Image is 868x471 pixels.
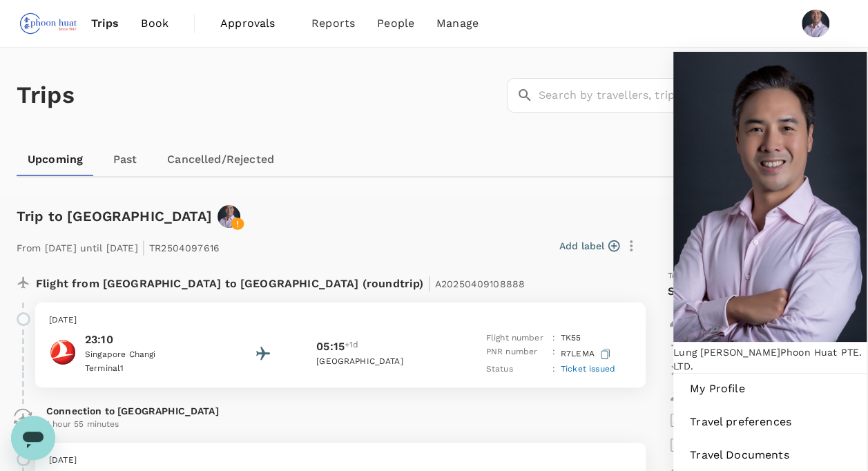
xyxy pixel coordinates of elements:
[345,338,358,355] span: +1d
[668,432,776,457] button: Download invoice
[486,345,547,363] p: PNR number
[690,447,850,463] span: Travel Documents
[49,454,632,468] p: [DATE]
[17,143,94,176] a: Upcoming
[316,355,441,369] p: [GEOGRAPHIC_DATA]
[552,345,555,363] p: :
[46,418,635,432] p: 1 hour 55 minutes
[559,239,619,253] button: Add label
[690,414,850,430] span: Travel preferences
[36,269,525,294] p: Flight from [GEOGRAPHIC_DATA] to [GEOGRAPHIC_DATA] (roundtrip)
[49,314,632,327] p: [DATE]
[561,345,613,363] p: R7LEMA
[486,331,547,345] p: Flight number
[142,238,146,257] span: |
[17,233,220,258] p: From [DATE] until [DATE] TR2504097616
[668,333,775,358] button: Request Add-ons
[552,331,555,345] p: :
[668,383,793,407] button: View traveller details
[668,308,769,333] button: Request change
[218,205,240,228] img: avatar-67edffb6505c9.jpeg
[561,331,581,345] p: TK 55
[85,362,209,376] p: Terminal 1
[85,348,209,362] p: Singapore Changi
[91,15,119,32] span: Trips
[552,363,555,376] p: :
[668,283,740,300] p: SGD 1,958.52
[679,440,861,470] a: Travel Documents
[311,15,355,32] span: Reports
[141,15,168,32] span: Book
[427,273,431,293] span: |
[156,143,285,176] a: Cancelled/Rejected
[539,78,851,113] input: Search by travellers, trips, or destination, label, team
[46,404,635,418] p: Connection to [GEOGRAPHIC_DATA]
[220,15,289,32] span: Approvals
[668,358,766,383] button: Cancel booking
[11,416,55,460] iframe: Button to launch messaging window
[486,363,547,376] p: Status
[17,8,80,39] img: Phoon Huat PTE. LTD.
[673,52,867,342] img: Lung Yi Ronald Foo
[17,205,212,227] h6: Trip to [GEOGRAPHIC_DATA]
[435,278,525,289] span: A20250409108888
[802,10,829,37] img: Lung Yi Ronald Foo
[673,347,780,358] span: Lung [PERSON_NAME]
[690,381,850,397] span: My Profile
[679,374,861,404] a: My Profile
[436,15,479,32] span: Manage
[668,269,710,283] span: Total paid
[85,331,209,348] p: 23:10
[94,143,156,176] a: Past
[377,15,414,32] span: People
[679,407,861,437] a: Travel preferences
[49,338,77,366] img: Turkish Airlines
[668,407,761,432] button: Export as PDF
[316,338,345,355] p: 05:15
[17,48,75,143] h1: Trips
[561,364,615,374] span: Ticket issued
